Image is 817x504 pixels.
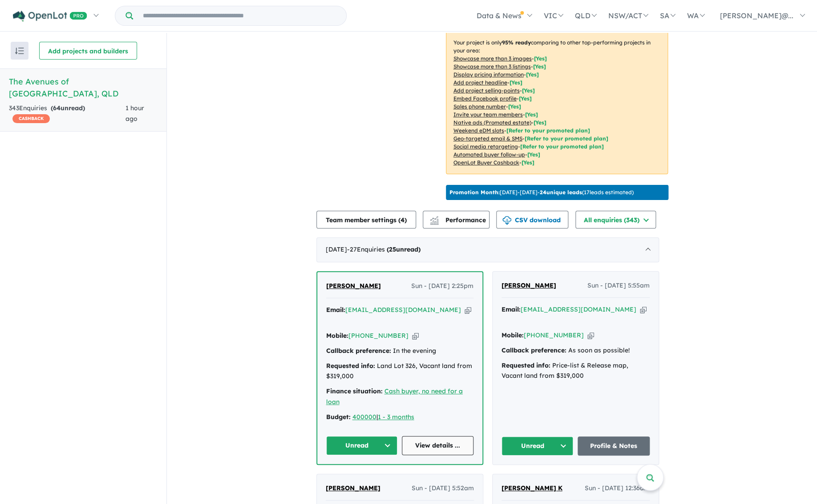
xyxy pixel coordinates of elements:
[326,387,463,406] a: Cash buyer, no need for a loan
[400,216,404,224] span: 4
[502,280,556,291] a: [PERSON_NAME]
[453,119,531,126] u: Native ads (Promoted estate)
[411,281,473,292] span: Sun - [DATE] 2:25pm
[412,483,474,494] span: Sun - [DATE] 5:52am
[51,104,85,112] strong: ( unread)
[453,111,523,118] u: Invite your team members
[326,436,398,455] button: Unread
[125,104,144,123] span: 1 hour ago
[578,436,650,456] a: Profile & Notes
[326,483,380,494] a: [PERSON_NAME]
[520,143,604,150] span: [Refer to your promoted plan]
[9,103,125,124] div: 343 Enquir ies
[378,413,414,421] a: 1 - 3 months
[453,143,518,150] u: Social media retargeting
[502,216,511,225] img: download icon
[449,188,634,196] p: [DATE] - [DATE] - ( 17 leads estimated)
[326,347,391,355] strong: Callback preference:
[402,436,473,455] a: View details ...
[502,484,562,492] span: [PERSON_NAME] K
[326,362,375,370] strong: Requested info:
[326,332,348,340] strong: Mobile:
[453,135,522,142] u: Geo-targeted email & SMS
[534,55,547,62] span: [ Yes ]
[326,346,473,356] div: In the evening
[524,331,584,339] a: [PHONE_NUMBER]
[326,387,383,395] strong: Finance situation:
[453,151,525,158] u: Automated buyer follow-up
[453,127,504,134] u: Weekend eDM slots
[135,6,344,25] input: Try estate name, suburb, builder or developer
[720,11,793,20] span: [PERSON_NAME]@...
[453,79,507,86] u: Add project headline
[502,436,574,456] button: Unread
[453,159,519,166] u: OpenLot Buyer Cashback
[502,345,650,356] div: As soon as possible!
[423,211,489,228] button: Performance
[502,361,550,369] strong: Requested info:
[316,237,659,262] div: [DATE]
[502,281,556,289] span: [PERSON_NAME]
[502,360,650,382] div: Price-list & Release map, Vacant land from $319,000
[316,211,416,228] button: Team member settings (4)
[453,103,506,110] u: Sales phone number
[39,42,137,60] button: Add projects and builders
[587,331,594,340] button: Copy
[326,413,351,421] strong: Budget:
[575,211,656,228] button: All enquiries (343)
[326,484,380,492] span: [PERSON_NAME]
[326,281,381,292] a: [PERSON_NAME]
[587,280,650,291] span: Sun - [DATE] 5:55am
[508,103,521,110] span: [ Yes ]
[348,332,408,340] a: [PHONE_NUMBER]
[465,305,471,315] button: Copy
[13,11,87,22] img: Openlot PRO Logo White
[453,63,531,70] u: Showcase more than 3 listings
[526,71,539,78] span: [ Yes ]
[540,189,582,196] b: 24 unique leads
[453,71,524,78] u: Display pricing information
[430,219,439,224] img: bar-chart.svg
[389,245,396,253] span: 25
[449,189,500,196] b: Promotion Month:
[431,216,486,224] span: Performance
[525,111,538,118] span: [ Yes ]
[326,361,473,382] div: Land Lot 326, Vacant land from $319,000
[525,135,608,142] span: [Refer to your promoted plan]
[510,79,522,86] span: [ Yes ]
[521,305,636,313] a: [EMAIL_ADDRESS][DOMAIN_NAME]
[502,331,524,339] strong: Mobile:
[527,151,540,158] span: [Yes]
[506,127,590,134] span: [Refer to your promoted plan]
[12,114,50,123] span: CASHBACK
[534,119,546,126] span: [Yes]
[387,245,421,253] strong: ( unread)
[496,211,568,228] button: CSV download
[502,346,566,354] strong: Callback preference:
[453,87,520,94] u: Add project selling-points
[347,245,421,253] span: - 27 Enquir ies
[519,95,532,102] span: [ Yes ]
[345,306,461,314] a: [EMAIL_ADDRESS][DOMAIN_NAME]
[446,31,668,174] p: Your project is only comparing to other top-performing projects in your area: - - - - - - - - - -...
[522,159,534,166] span: [Yes]
[430,216,438,221] img: line-chart.svg
[533,63,546,70] span: [ Yes ]
[502,305,521,313] strong: Email:
[352,413,376,421] a: 400000
[522,87,535,94] span: [ Yes ]
[453,95,517,102] u: Embed Facebook profile
[502,483,562,494] a: [PERSON_NAME] K
[9,76,158,100] h5: The Avenues of [GEOGRAPHIC_DATA] , QLD
[326,412,473,423] div: |
[453,55,532,62] u: Showcase more than 3 images
[326,306,345,314] strong: Email:
[412,331,419,340] button: Copy
[585,483,650,494] span: Sun - [DATE] 12:36am
[15,48,24,54] img: sort.svg
[502,39,531,46] b: 95 % ready
[53,104,61,112] span: 64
